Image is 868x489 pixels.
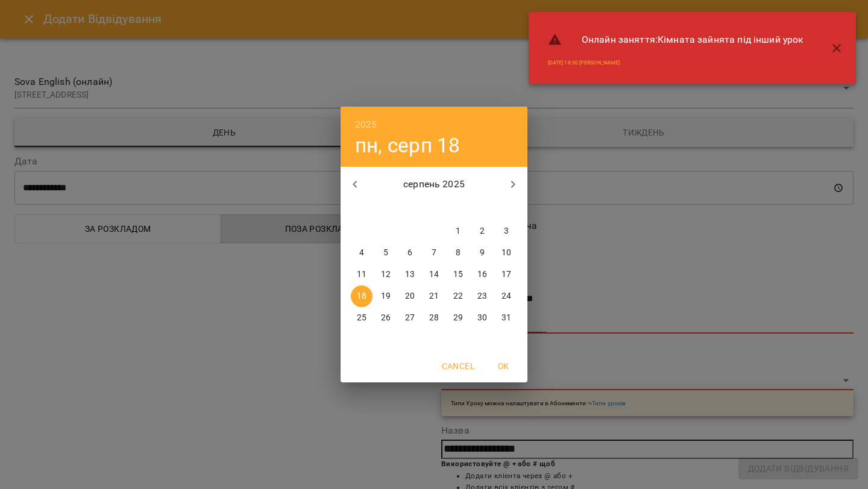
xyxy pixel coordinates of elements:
[495,307,517,329] button: 31
[423,264,445,285] button: 14
[447,307,469,329] button: 29
[447,220,469,242] button: 1
[456,225,461,237] p: 1
[453,290,463,302] p: 22
[495,285,517,307] button: 24
[357,312,366,324] p: 25
[447,242,469,264] button: 8
[351,307,373,329] button: 25
[405,312,415,324] p: 27
[375,242,397,264] button: 5
[357,269,366,281] p: 11
[429,312,439,324] p: 28
[381,269,391,281] p: 12
[548,59,620,67] a: [DATE] 18:30 [PERSON_NAME]
[399,242,421,264] button: 6
[456,247,461,259] p: 8
[375,285,397,307] button: 19
[437,355,479,377] button: Cancel
[351,202,373,214] span: пн
[480,247,485,259] p: 9
[351,264,373,285] button: 11
[423,285,445,307] button: 21
[423,202,445,214] span: чт
[582,33,804,47] span: Онлайн заняття : Кімната зайнята під інший урок
[471,264,493,285] button: 16
[407,247,412,259] p: 6
[447,202,469,214] span: пт
[471,220,493,242] button: 2
[477,290,487,302] p: 23
[375,307,397,329] button: 26
[359,247,364,259] p: 4
[447,264,469,285] button: 15
[495,202,517,214] span: нд
[471,285,493,307] button: 23
[480,225,485,237] p: 2
[423,307,445,329] button: 28
[471,307,493,329] button: 30
[495,264,517,285] button: 17
[453,312,463,324] p: 29
[381,290,391,302] p: 19
[405,269,415,281] p: 13
[423,242,445,264] button: 7
[429,290,439,302] p: 21
[351,242,373,264] button: 4
[432,247,436,259] p: 7
[399,202,421,214] span: ср
[495,242,517,264] button: 10
[471,202,493,214] span: сб
[375,264,397,285] button: 12
[399,307,421,329] button: 27
[355,116,377,133] button: 2025
[471,242,493,264] button: 9
[477,269,487,281] p: 16
[447,285,469,307] button: 22
[351,285,373,307] button: 18
[495,220,517,242] button: 3
[355,133,461,158] button: пн, серп 18
[381,312,391,324] p: 26
[405,290,415,302] p: 20
[399,264,421,285] button: 13
[370,177,499,192] p: серпень 2025
[429,269,439,281] p: 14
[502,290,511,302] p: 24
[375,202,397,214] span: вт
[399,285,421,307] button: 20
[489,359,518,373] span: OK
[502,247,511,259] p: 10
[477,312,487,324] p: 30
[502,312,511,324] p: 31
[442,359,474,373] span: Cancel
[484,355,523,377] button: OK
[502,269,511,281] p: 17
[383,247,388,259] p: 5
[504,225,509,237] p: 3
[357,290,366,302] p: 18
[453,269,463,281] p: 15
